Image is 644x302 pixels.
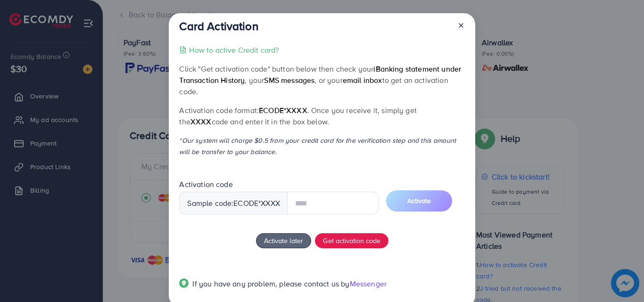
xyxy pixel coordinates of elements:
[190,116,212,127] span: XXXX
[323,236,380,245] span: Get activation code
[189,44,279,56] p: How to active Credit card?
[179,179,232,190] label: Activation code
[343,75,382,85] span: email inbox
[179,135,464,157] p: *Our system will charge $0.5 from your credit card for the verification step and this amount will...
[179,63,464,97] p: Click "Get activation code" button below then check your , your , or your to get an activation code.
[179,192,288,214] div: Sample code: *XXXX
[315,233,388,248] button: Get activation code
[264,75,314,85] span: SMS messages
[259,105,307,115] span: ecode*XXXX
[350,278,387,289] span: Messenger
[179,64,461,85] span: iBanking statement under Transaction History
[386,190,452,212] button: Activate
[179,105,464,127] p: Activation code format: . Once you receive it, simply get the code and enter it in the box below.
[192,278,349,289] span: If you have any problem, please contact us by
[256,233,311,248] button: Activate later
[407,196,431,205] span: Activate
[264,236,303,245] span: Activate later
[233,198,258,209] span: ecode
[179,278,189,288] img: Popup guide
[179,19,258,33] h3: Card Activation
